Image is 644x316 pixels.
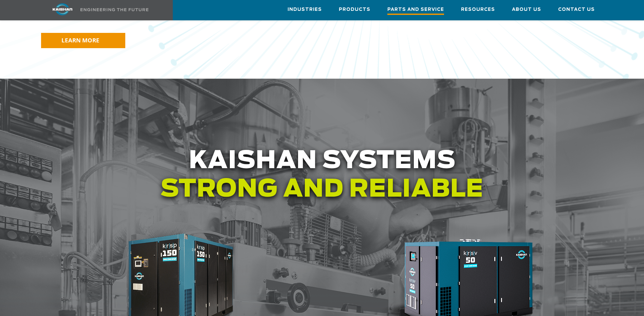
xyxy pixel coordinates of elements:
[41,147,603,204] h1: Kaishan systems
[387,0,444,20] a: Parts and Service
[512,0,541,19] a: About Us
[387,6,444,15] span: Parts and Service
[80,8,148,11] img: Engineering the future
[288,0,322,19] a: Industries
[461,6,495,14] span: Resources
[558,0,595,19] a: Contact Us
[288,6,322,14] span: Industries
[339,6,370,14] span: Products
[512,6,541,14] span: About Us
[161,177,483,201] span: Strong and reliable
[37,3,88,15] img: kaishan logo
[558,6,595,14] span: Contact Us
[41,33,125,48] a: LEARN MORE
[461,0,495,19] a: Resources
[61,36,99,44] span: LEARN MORE
[339,0,370,19] a: Products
